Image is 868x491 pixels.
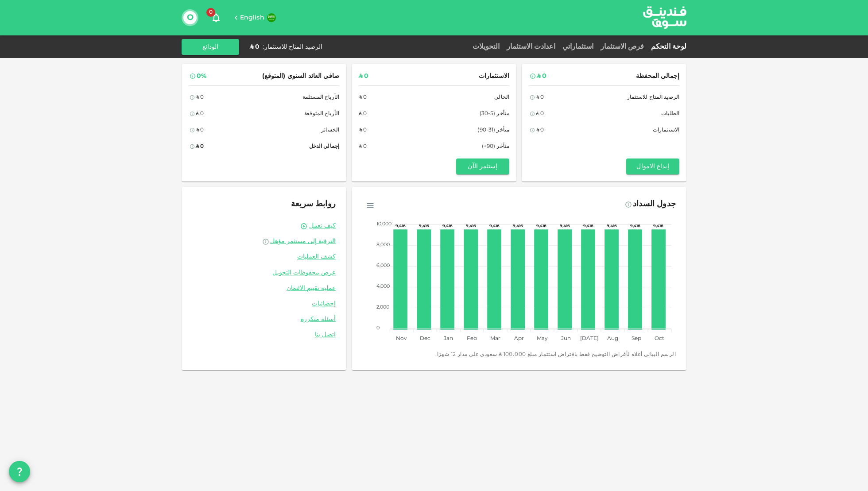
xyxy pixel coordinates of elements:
tspan: 4,000 [376,284,390,289]
span: الاستثمارات [653,126,679,135]
span: الخسائر [321,126,339,135]
div: ʢ 0 [196,126,204,135]
span: English [240,15,264,21]
tspan: [DATE] [580,336,599,341]
div: ʢ 0 [536,109,544,119]
span: روابط سريعة [291,200,336,208]
span: متأخر (5-30) [480,109,509,119]
span: صافي العائد السنوي (المتوقع) [262,71,339,82]
div: ʢ 0 [359,142,367,151]
a: التحويلات [469,43,503,50]
tspan: Aug [607,336,618,341]
span: الأرباح المستلمة [302,93,339,102]
div: 0% [197,71,206,82]
tspan: Nov [396,336,407,341]
tspan: 6,000 [376,263,390,268]
a: logo [643,0,686,35]
span: الأرباح المتوقعة [304,109,339,119]
div: الرصيد المتاح للاستثمار : [263,43,322,51]
a: عرض محفوظات التحويل [192,269,336,277]
tspan: Jun [561,336,571,341]
button: الودائع [182,39,239,55]
a: كشف العمليات [192,253,336,261]
a: استثماراتي [559,43,597,50]
div: ʢ 0 [537,71,546,82]
tspan: May [537,336,548,341]
a: كيف تعمل [309,222,336,230]
div: ʢ 0 [359,109,367,119]
tspan: Feb [467,336,477,341]
div: ʢ 0 [359,126,367,135]
span: 0 [206,8,215,17]
tspan: Jan [443,336,453,341]
tspan: Dec [420,336,430,341]
a: عملية تقييم الائتمان [192,284,336,293]
button: O [183,11,197,24]
tspan: Oct [655,336,665,341]
button: إيداع الاموال [626,159,679,174]
div: ʢ 0 [196,93,204,102]
span: الحالي [494,93,509,102]
tspan: 8,000 [376,243,390,247]
a: إحصائيات [192,300,336,308]
a: الترقية إلى مستثمر مؤهل [192,237,336,246]
div: ʢ 0 [196,142,204,151]
span: إجمالي المحفظة [636,71,679,82]
div: ʢ 0 [196,109,204,119]
tspan: Sep [632,336,641,341]
div: ʢ 0 [536,93,544,102]
div: ʢ 0 [359,71,368,82]
button: إستثمر الآن [456,159,509,174]
button: question [9,461,30,482]
tspan: 10,000 [376,222,391,226]
span: متأخر (90+) [482,142,509,151]
span: الرسم البياني أعلاه لأغراض التوضيح فقط بافتراض استثمار مبلغ 100،000 ʢ سعودي على مدار 12 شهرًا. [362,351,676,360]
span: الرصيد المتاح للاستثمار [627,93,679,102]
span: الترقية إلى مستثمر مؤهل [270,238,336,244]
span: الطلبات [661,109,679,119]
tspan: Mar [490,336,500,341]
a: أسئلة متكررة [192,315,336,324]
span: إجمالي الدخل [309,142,339,151]
a: اعدادت الاستثمار [503,43,559,50]
div: ʢ 0 [250,43,260,51]
tspan: 2,000 [376,305,389,309]
div: ʢ 0 [359,93,367,102]
tspan: 0 [376,326,380,330]
div: ʢ 0 [536,126,544,135]
img: flag-sa.b9a346574cdc8950dd34b50780441f57.svg [267,13,276,22]
img: logo [632,0,698,35]
span: متأخر (31-90) [477,126,509,135]
a: فرص الاستثمار [597,43,647,50]
span: الاستثمارات [479,71,509,82]
tspan: Apr [514,336,524,341]
a: اتصل بنا [192,331,336,339]
button: 0 [207,9,225,27]
a: لوحة التحكم [647,43,686,50]
div: جدول السداد [633,197,676,212]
